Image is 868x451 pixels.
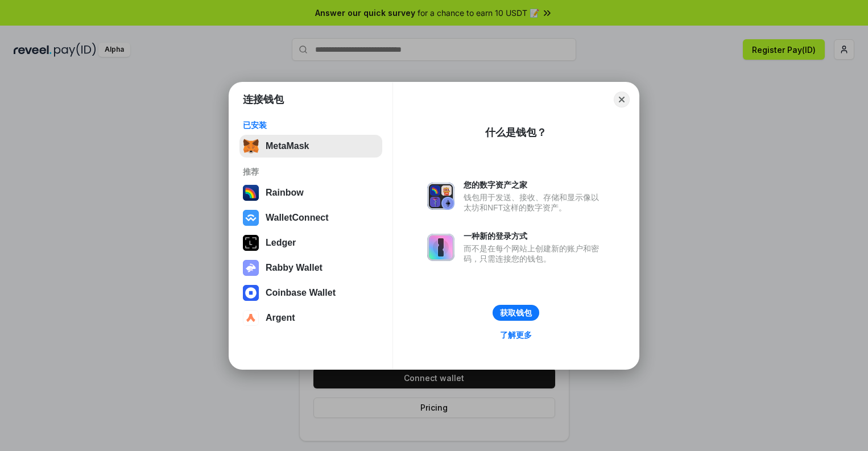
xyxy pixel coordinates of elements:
div: 而不是在每个网站上创建新的账户和密码，只需连接您的钱包。 [464,243,605,264]
img: svg+xml,%3Csvg%20xmlns%3D%22http%3A%2F%2Fwww.w3.org%2F2000%2Fsvg%22%20fill%3D%22none%22%20viewBox... [243,260,259,276]
div: Argent [266,313,295,323]
button: Ledger [239,231,382,254]
div: 一种新的登录方式 [464,231,605,241]
div: Rabby Wallet [266,263,323,273]
button: Close [614,92,630,107]
img: svg+xml,%3Csvg%20xmlns%3D%22http%3A%2F%2Fwww.w3.org%2F2000%2Fsvg%22%20width%3D%2228%22%20height%3... [243,235,259,251]
div: WalletConnect [266,213,329,223]
button: WalletConnect [239,206,382,229]
div: 了解更多 [500,330,532,340]
img: svg+xml,%3Csvg%20width%3D%22120%22%20height%3D%22120%22%20viewBox%3D%220%200%20120%20120%22%20fil... [243,185,259,201]
img: svg+xml,%3Csvg%20width%3D%2228%22%20height%3D%2228%22%20viewBox%3D%220%200%2028%2028%22%20fill%3D... [243,210,259,226]
button: Rainbow [239,181,382,204]
img: svg+xml,%3Csvg%20xmlns%3D%22http%3A%2F%2Fwww.w3.org%2F2000%2Fsvg%22%20fill%3D%22none%22%20viewBox... [427,234,454,261]
div: MetaMask [266,141,309,151]
div: Coinbase Wallet [266,288,336,298]
div: 钱包用于发送、接收、存储和显示像以太坊和NFT这样的数字资产。 [464,192,605,213]
img: svg+xml,%3Csvg%20width%3D%2228%22%20height%3D%2228%22%20viewBox%3D%220%200%2028%2028%22%20fill%3D... [243,285,259,301]
button: Rabby Wallet [239,256,382,279]
button: Argent [239,307,382,329]
h1: 连接钱包 [243,93,284,106]
div: Ledger [266,238,296,248]
img: svg+xml,%3Csvg%20fill%3D%22none%22%20height%3D%2233%22%20viewBox%3D%220%200%2035%2033%22%20width%... [243,138,259,154]
img: svg+xml,%3Csvg%20xmlns%3D%22http%3A%2F%2Fwww.w3.org%2F2000%2Fsvg%22%20fill%3D%22none%22%20viewBox... [427,183,454,210]
div: 您的数字资产之家 [464,180,605,190]
button: 获取钱包 [493,305,539,321]
div: 推荐 [243,167,379,177]
button: MetaMask [239,135,382,158]
div: 已安装 [243,120,379,130]
img: svg+xml,%3Csvg%20width%3D%2228%22%20height%3D%2228%22%20viewBox%3D%220%200%2028%2028%22%20fill%3D... [243,310,259,326]
div: Rainbow [266,188,304,198]
button: Coinbase Wallet [239,282,382,304]
a: 了解更多 [493,328,539,342]
div: 获取钱包 [500,308,532,318]
div: 什么是钱包？ [485,126,547,139]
